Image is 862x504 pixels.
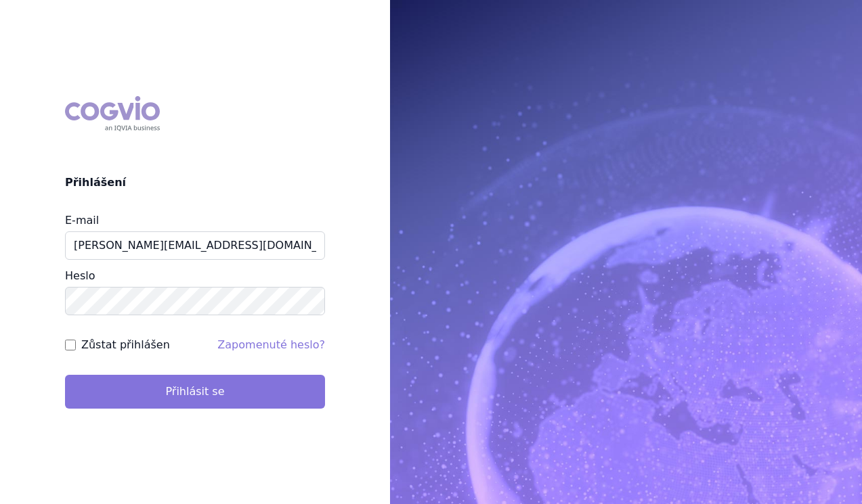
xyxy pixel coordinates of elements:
label: Heslo [65,269,95,282]
label: Zůstat přihlášen [81,337,170,353]
button: Přihlásit se [65,375,325,409]
label: E-mail [65,214,99,227]
h2: Přihlášení [65,175,325,191]
div: COGVIO [65,96,160,131]
a: Zapomenuté heslo? [217,338,325,351]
